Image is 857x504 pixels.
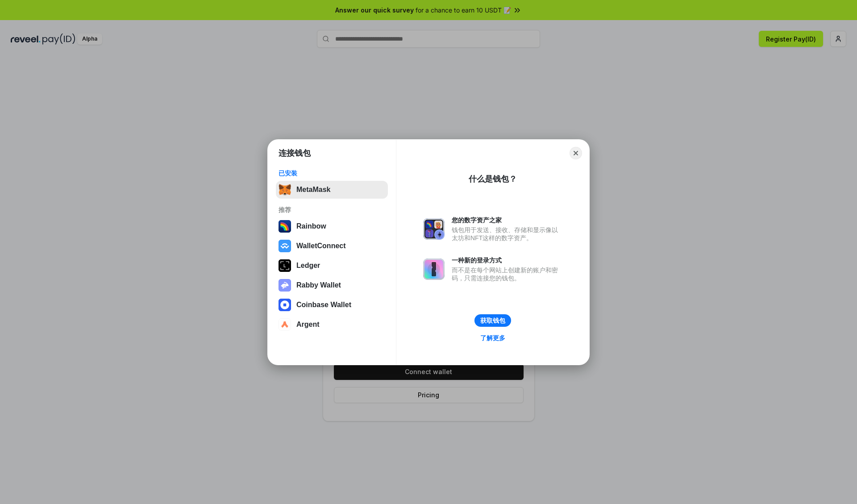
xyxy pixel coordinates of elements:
[279,240,291,252] img: svg+xml,%3Csvg%20width%3D%2228%22%20height%3D%2228%22%20viewBox%3D%220%200%2028%2028%22%20fill%3D...
[296,262,320,270] div: Ledger
[279,148,311,158] h1: 连接钱包
[475,332,511,344] a: 了解更多
[423,258,445,280] img: svg+xml,%3Csvg%20xmlns%3D%22http%3A%2F%2Fwww.w3.org%2F2000%2Fsvg%22%20fill%3D%22none%22%20viewBox...
[296,242,346,250] div: WalletConnect
[296,321,320,329] div: Argent
[452,226,562,242] div: 钱包用于发送、接收、存储和显示像以太坊和NFT这样的数字资产。
[480,334,505,342] div: 了解更多
[279,220,291,233] img: svg+xml,%3Csvg%20width%3D%22120%22%20height%3D%22120%22%20viewBox%3D%220%200%20120%20120%22%20fil...
[469,174,517,184] div: 什么是钱包？
[276,296,388,314] button: Coinbase Wallet
[480,317,505,325] div: 获取钱包
[296,222,326,230] div: Rainbow
[279,259,291,272] img: svg+xml,%3Csvg%20xmlns%3D%22http%3A%2F%2Fwww.w3.org%2F2000%2Fsvg%22%20width%3D%2228%22%20height%3...
[296,281,341,289] div: Rabby Wallet
[474,314,511,327] button: 获取钱包
[296,186,330,194] div: MetaMask
[276,217,388,235] button: Rainbow
[276,316,388,333] button: Argent
[452,256,562,264] div: 一种新的登录方式
[452,216,562,224] div: 您的数字资产之家
[276,181,388,199] button: MetaMask
[279,279,291,292] img: svg+xml,%3Csvg%20xmlns%3D%22http%3A%2F%2Fwww.w3.org%2F2000%2Fsvg%22%20fill%3D%22none%22%20viewBox...
[276,276,388,294] button: Rabby Wallet
[423,218,445,240] img: svg+xml,%3Csvg%20xmlns%3D%22http%3A%2F%2Fwww.w3.org%2F2000%2Fsvg%22%20fill%3D%22none%22%20viewBox...
[279,299,291,311] img: svg+xml,%3Csvg%20width%3D%2228%22%20height%3D%2228%22%20viewBox%3D%220%200%2028%2028%22%20fill%3D...
[570,147,582,159] button: Close
[279,169,385,177] div: 已安装
[296,301,351,309] div: Coinbase Wallet
[279,318,291,331] img: svg+xml,%3Csvg%20width%3D%2228%22%20height%3D%2228%22%20viewBox%3D%220%200%2028%2028%22%20fill%3D...
[452,266,562,282] div: 而不是在每个网站上创建新的账户和密码，只需连接您的钱包。
[276,257,388,275] button: Ledger
[279,183,291,196] img: svg+xml,%3Csvg%20fill%3D%22none%22%20height%3D%2233%22%20viewBox%3D%220%200%2035%2033%22%20width%...
[279,206,385,214] div: 推荐
[276,237,388,255] button: WalletConnect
